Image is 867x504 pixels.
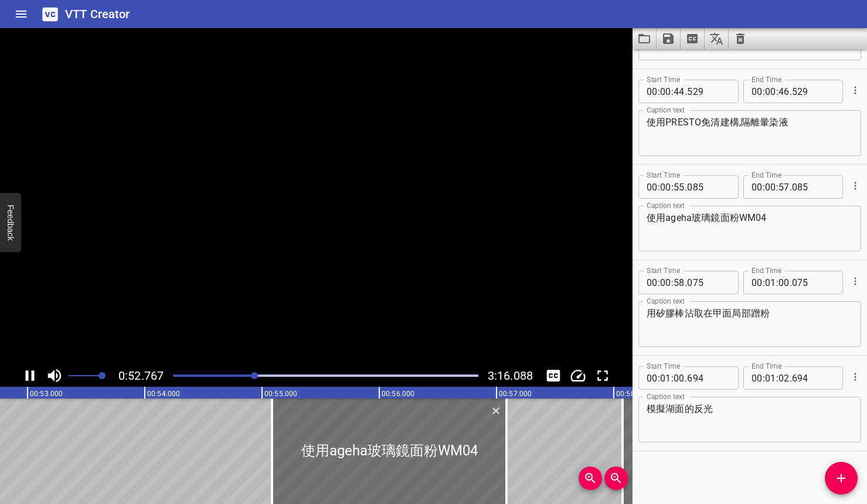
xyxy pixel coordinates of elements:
input: 00 [752,271,763,294]
textarea: 使用PRESTO免清建構,隔離暈染液 [647,117,853,150]
button: Cue Options [848,178,863,193]
text: 00:54.000 [147,390,180,398]
button: Delete [488,403,504,418]
input: 00 [647,366,658,390]
input: 57 [778,175,790,199]
svg: Save captions to file [661,32,675,46]
input: 02 [778,366,790,390]
span: : [763,271,765,294]
input: 44 [674,80,685,103]
span: . [685,175,687,199]
span: : [776,366,778,390]
input: 00 [660,80,671,103]
svg: Extract captions from video [685,32,699,46]
input: 46 [778,80,790,103]
input: 00 [765,175,776,199]
span: : [658,271,660,294]
span: : [763,175,765,199]
button: Change Playback Speed [567,365,589,387]
input: 58 [674,271,685,294]
span: : [658,175,660,199]
input: 55 [674,175,685,199]
input: 00 [647,80,658,103]
input: 00 [778,271,790,294]
span: 3:16.088 [488,369,533,383]
input: 00 [647,175,658,199]
textarea: 模擬湖面的反光 [647,403,853,437]
text: 00:56.000 [382,390,414,398]
input: 01 [765,366,776,390]
span: : [671,175,674,199]
input: 529 [687,80,730,103]
span: : [658,366,660,390]
input: 694 [792,366,835,390]
button: Clear captions [729,28,752,49]
span: . [790,271,792,294]
button: Cue Options [848,369,863,384]
span: : [658,80,660,103]
div: Delete Cue [488,403,502,418]
input: 00 [752,80,763,103]
span: . [685,80,687,103]
span: . [790,80,792,103]
input: 00 [752,366,763,390]
h6: VTT Creator [65,5,130,23]
button: Play/Pause [19,365,41,387]
svg: Translate captions [709,32,723,46]
textarea: 用矽膠棒沾取在甲面局部蹭粉 [647,308,853,341]
span: . [790,175,792,199]
text: 00:53.000 [30,390,63,398]
button: Toggle captions [542,365,565,387]
input: 075 [792,271,835,294]
text: 00:57.000 [499,390,532,398]
div: Cue Options [848,171,861,201]
input: 529 [792,80,835,103]
span: : [671,271,674,294]
button: Load captions from file [633,28,657,49]
button: Cue Options [848,83,863,98]
button: Translate captions [705,28,729,49]
input: 694 [687,366,730,390]
div: Cue Options [848,362,861,392]
span: : [776,175,778,199]
input: 00 [660,271,671,294]
input: 01 [660,366,671,390]
span: . [790,366,792,390]
input: 00 [674,366,685,390]
span: : [671,366,674,390]
svg: Clear captions [733,32,747,46]
text: 00:55.000 [264,390,297,398]
button: Toggle fullscreen [591,365,614,387]
input: 00 [647,271,658,294]
span: 0:52.767 [118,369,164,383]
span: : [776,80,778,103]
text: 00:58.000 [616,390,649,398]
div: Play progress [173,374,478,377]
span: : [763,80,765,103]
button: Cue Options [848,274,863,289]
span: : [763,366,765,390]
input: 085 [792,175,835,199]
button: Extract captions from video [681,28,705,49]
button: Add Cue [825,462,858,495]
span: : [776,271,778,294]
span: . [685,366,687,390]
input: 00 [660,175,671,199]
input: 075 [687,271,730,294]
input: 01 [765,271,776,294]
button: Save captions to file [657,28,681,49]
textarea: 使用ageha玻璃鏡面粉WM04 [647,212,853,246]
button: Zoom In [579,466,602,490]
input: 00 [752,175,763,199]
span: . [685,271,687,294]
input: 00 [765,80,776,103]
div: Cue Options [848,75,861,105]
svg: Load captions from file [637,32,651,46]
input: 085 [687,175,730,199]
button: Toggle mute [43,365,66,387]
div: Cue Options [848,266,861,297]
span: : [671,80,674,103]
span: Set video volume [98,372,106,379]
button: Zoom Out [604,466,628,490]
